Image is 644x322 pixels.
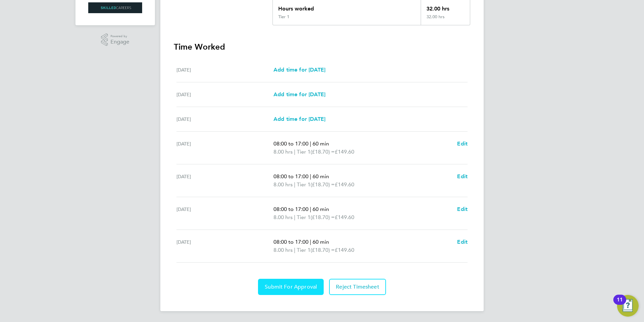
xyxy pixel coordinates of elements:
span: | [310,140,311,147]
span: 60 min [313,239,329,245]
a: Add time for [DATE] [273,66,325,74]
span: Tier 1 [297,246,311,254]
span: Edit [457,206,468,212]
a: Edit [457,172,468,181]
span: £149.60 [335,181,354,188]
div: [DATE] [176,66,273,74]
span: Edit [457,140,468,147]
button: Submit For Approval [258,279,324,295]
button: Open Resource Center, 11 new notifications [617,295,639,317]
span: | [294,181,295,188]
span: Tier 1 [297,213,311,221]
span: | [294,214,295,220]
div: [DATE] [176,140,273,156]
div: Tier 1 [278,14,289,20]
span: Edit [457,173,468,180]
span: | [310,173,311,180]
span: Tier 1 [297,181,311,189]
span: 60 min [313,173,329,180]
span: Add time for [DATE] [273,116,325,122]
span: | [294,247,295,253]
span: Add time for [DATE] [273,91,325,98]
span: Edit [457,239,468,245]
span: £149.60 [335,214,354,220]
span: (£18.70) = [311,149,335,155]
span: Submit For Approval [265,284,317,290]
span: | [310,206,311,212]
span: 08:00 to 17:00 [273,173,309,180]
span: Tier 1 [297,148,311,156]
a: Edit [457,205,468,213]
span: 8.00 hrs [273,214,293,220]
span: 08:00 to 17:00 [273,206,309,212]
div: [DATE] [176,238,273,254]
span: (£18.70) = [311,247,335,253]
div: 32.00 hrs [421,14,470,25]
h3: Time Worked [174,42,470,52]
span: £149.60 [335,149,354,155]
div: [DATE] [176,90,273,99]
span: £149.60 [335,247,354,253]
span: (£18.70) = [311,214,335,220]
span: 08:00 to 17:00 [273,239,309,245]
span: | [310,239,311,245]
span: 8.00 hrs [273,247,293,253]
div: [DATE] [176,205,273,221]
a: Edit [457,140,468,148]
a: Go to home page [84,2,147,13]
div: [DATE] [176,172,273,189]
span: 8.00 hrs [273,181,293,188]
span: 8.00 hrs [273,149,293,155]
span: Reject Timesheet [336,284,379,290]
span: Add time for [DATE] [273,66,325,73]
span: Powered by [110,33,129,39]
img: skilledcareers-logo-retina.png [88,2,142,13]
div: 11 [617,300,623,308]
a: Edit [457,238,468,246]
span: 08:00 to 17:00 [273,140,309,147]
div: [DATE] [176,115,273,123]
a: Add time for [DATE] [273,90,325,99]
span: 60 min [313,206,329,212]
span: | [294,149,295,155]
a: Add time for [DATE] [273,115,325,123]
span: 60 min [313,140,329,147]
button: Reject Timesheet [329,279,386,295]
span: (£18.70) = [311,181,335,188]
a: Powered byEngage [101,33,130,46]
span: Engage [110,39,129,45]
